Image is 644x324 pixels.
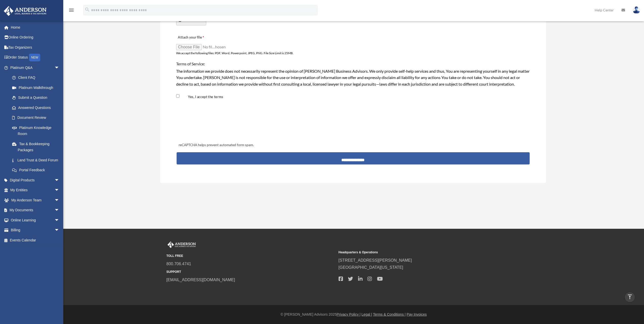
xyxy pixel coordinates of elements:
a: Billingarrow_drop_down [4,225,67,235]
i: vertical_align_top [627,294,633,300]
a: My Documentsarrow_drop_down [4,205,67,215]
a: Home [4,22,67,32]
span: arrow_drop_down [54,175,65,185]
span: arrow_drop_down [54,195,65,205]
div: © [PERSON_NAME] Advisors 2025 [63,311,644,318]
a: Client FAQ [7,73,67,83]
a: 800.706.4741 [167,262,191,266]
a: Submit a Question [7,93,67,103]
a: Platinum Knowledge Room [7,123,67,139]
a: [EMAIL_ADDRESS][DOMAIN_NAME] [167,278,235,282]
a: My Entitiesarrow_drop_down [4,185,67,195]
small: SUPPORT [167,269,335,275]
iframe: reCAPTCHA [177,112,254,132]
a: Tax Organizers [4,42,67,52]
a: Platinum Walkthrough [7,83,67,93]
a: Online Learningarrow_drop_down [4,215,67,225]
a: Digital Productsarrow_drop_down [4,175,67,185]
span: arrow_drop_down [54,225,65,236]
a: Portal Feedback [7,165,67,175]
div: NEW [29,54,40,61]
a: Privacy Policy | [337,312,361,316]
a: Legal | [362,312,372,316]
span: We accept the following files: PDF, Word, Powerpoint, JPEG, PNG. File Size Limit is 25MB. [176,51,294,55]
a: [GEOGRAPHIC_DATA][US_STATE] [339,265,403,270]
span: arrow_drop_down [54,215,65,225]
a: Pay Invoices [407,312,427,316]
i: search [85,7,90,12]
small: TOLL FREE [167,253,335,259]
a: Land Trust & Deed Forum [7,155,67,165]
a: Answered Questions [7,103,67,113]
a: My Anderson Teamarrow_drop_down [4,195,67,205]
a: Events Calendar [4,235,67,245]
span: arrow_drop_down [54,185,65,196]
a: Order StatusNEW [4,52,67,63]
a: Document Review [7,113,65,123]
label: Yes, I accept the terms [180,95,225,100]
a: Online Ordering [4,32,67,43]
span: arrow_drop_down [54,205,65,216]
a: Platinum Q&Aarrow_drop_down [4,63,67,73]
a: menu [68,9,74,13]
img: User Pic [633,6,640,14]
img: Anderson Advisors Platinum Portal [167,241,197,248]
label: Attach your file [176,34,227,41]
i: menu [68,7,74,13]
h4: Terms of Service: [176,61,530,67]
a: vertical_align_top [625,292,635,302]
a: [STREET_ADDRESS][PERSON_NAME] [339,258,412,262]
img: Anderson Advisors Platinum Portal [2,6,48,16]
span: arrow_drop_down [54,63,65,73]
small: Headquarters & Operations [339,250,507,255]
div: reCAPTCHA helps prevent automated form spam. [177,142,530,148]
a: Tax & Bookkeeping Packages [7,139,67,155]
div: The information we provide does not necessarily represent the opinion of [PERSON_NAME] Business A... [176,68,530,87]
a: Terms & Conditions | [373,312,406,316]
